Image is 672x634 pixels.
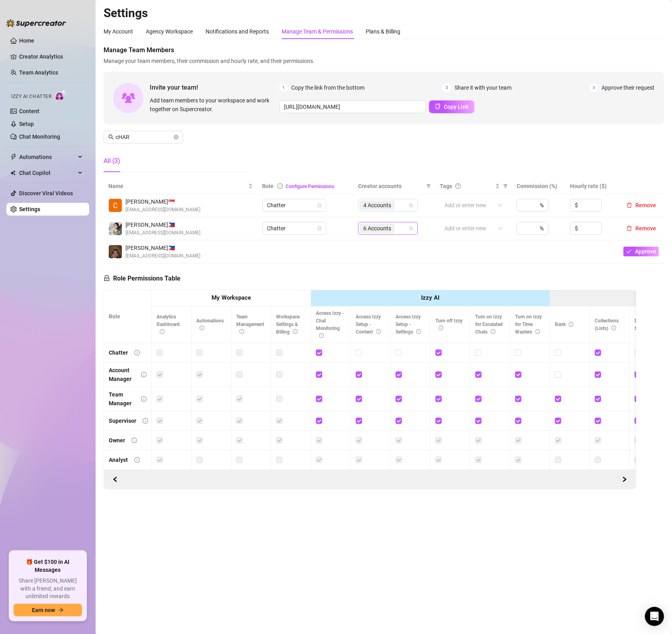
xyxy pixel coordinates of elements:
span: info-circle [143,418,148,424]
span: Approve their request [601,83,654,92]
span: 2 [443,83,451,92]
span: Access Izzy - Chat Monitoring [316,310,344,339]
span: info-circle [569,322,574,327]
span: Automations [19,151,76,163]
span: Approve [635,248,656,255]
span: info-circle [416,329,421,334]
span: Earn now [32,607,55,613]
span: info-circle [134,457,140,463]
span: filter [425,180,433,192]
span: delete [627,202,632,208]
img: AI Chatter [55,90,67,101]
span: Turn on Izzy for Time Wasters [515,314,542,335]
span: Disconnect Session [635,318,659,331]
button: Scroll Forward [109,473,121,486]
span: info-circle [277,183,283,189]
span: Name [108,182,247,190]
span: 6 Accounts [363,224,391,233]
span: info-circle [141,396,147,402]
a: Discover Viral Videos [19,190,73,196]
span: info-circle [293,329,298,334]
span: Team Management [236,314,264,335]
span: filter [502,180,509,192]
span: Remove [635,225,656,232]
img: Chat Copilot [10,170,16,176]
span: 4 Accounts [360,200,395,210]
span: 🎁 Get $100 in AI Messages [14,558,82,574]
span: [EMAIL_ADDRESS][DOMAIN_NAME] [125,206,200,214]
span: info-circle [141,372,147,377]
span: Chatter [267,199,321,211]
button: Earn nowarrow-right [14,604,82,616]
img: logo-BBDzfeDw.svg [6,19,66,27]
th: Commission (%) [512,179,565,194]
span: info-circle [200,326,204,330]
span: Add team members to your workspace and work together on Supercreator. [150,96,276,114]
span: delete [627,226,632,231]
span: info-circle [439,326,443,330]
a: Setup [19,121,34,127]
span: team [409,226,413,231]
a: Settings [19,206,40,212]
span: copy [435,104,441,109]
span: Share [PERSON_NAME] with a friend, and earn unlimited rewards [14,577,82,601]
a: Content [19,108,39,114]
span: lock [317,203,322,208]
span: Access Izzy Setup - Content [356,314,381,335]
a: Team Analytics [19,69,58,76]
span: [PERSON_NAME] 🇵🇭 [125,243,200,252]
a: Configure Permissions [286,184,335,189]
div: Supervisor [109,416,136,425]
span: info-circle [491,329,496,334]
button: Remove [623,200,659,210]
h5: Role Permissions Table [104,274,180,283]
span: Turn off Izzy [435,318,462,331]
div: My Account [104,27,133,36]
span: Share it with your team [455,83,511,92]
span: filter [503,184,508,188]
div: Analyst [109,455,128,464]
span: team [409,203,413,208]
a: Home [19,37,34,44]
button: close-circle [174,135,178,139]
div: Team Manager [109,390,135,408]
span: info-circle [535,329,540,334]
h2: Settings [104,6,664,21]
span: Chat Copilot [19,167,76,179]
a: Creator Analytics [19,50,83,63]
span: Collections (Lists) [595,318,619,331]
span: info-circle [611,326,616,330]
span: Tags [440,182,452,190]
button: Scroll Backward [618,473,631,486]
span: [EMAIL_ADDRESS][DOMAIN_NAME] [125,229,200,237]
span: [PERSON_NAME] 🇸🇬 [125,197,200,206]
span: 3 [590,83,598,92]
span: lock [317,226,322,231]
span: info-circle [239,329,244,334]
span: thunderbolt [10,154,17,160]
span: Access Izzy Setup - Settings [396,314,421,335]
button: Remove [623,224,659,233]
span: 4 Accounts [363,201,391,210]
span: [EMAIL_ADDRESS][DOMAIN_NAME] [125,252,200,260]
span: Izzy AI Chatter [11,93,51,100]
span: info-circle [319,333,324,338]
th: Hourly rate ($) [565,179,619,194]
span: Copy Link [444,104,468,110]
span: Copy the link from the bottom [291,83,364,92]
span: Remove [635,202,656,208]
img: Charlene Gomez [109,245,122,258]
span: check [626,249,632,254]
span: Role [263,183,274,189]
span: Manage your team members, their commission and hourly rate, and their permissions. [104,57,664,65]
span: Invite your team! [150,82,279,92]
span: info-circle [134,350,140,355]
button: Copy Link [429,100,474,113]
span: left [112,477,118,482]
a: Chat Monitoring [19,133,60,140]
span: Manage Team Members [104,45,664,55]
strong: Izzy AI [421,294,439,301]
span: Bank [555,322,574,327]
img: Charlotte Acogido [109,199,122,212]
input: Search members [116,133,172,141]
